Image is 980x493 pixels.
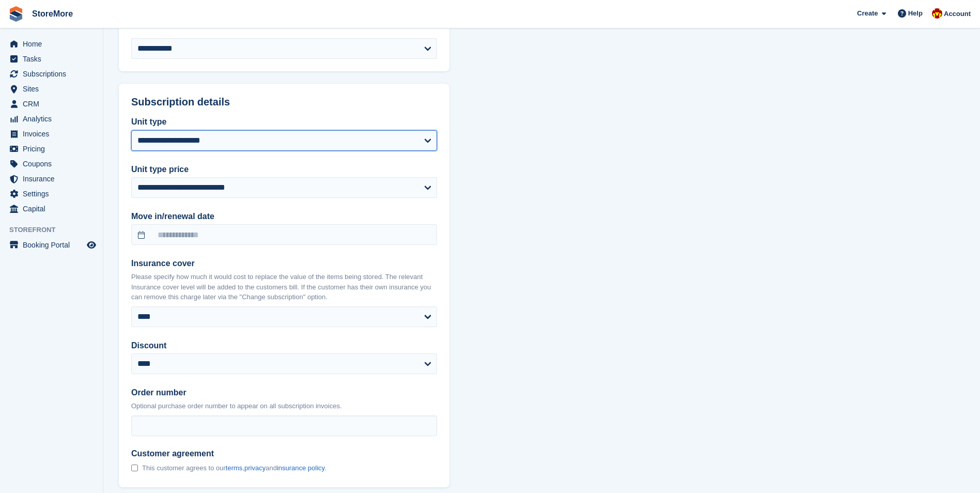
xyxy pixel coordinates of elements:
a: menu [5,202,98,216]
span: Sites [23,82,85,96]
a: menu [5,112,98,126]
span: Home [23,37,85,51]
span: Pricing [23,142,85,156]
p: Optional purchase order number to appear on all subscription invoices. [131,401,437,411]
span: Invoices [23,127,85,141]
a: menu [5,172,98,186]
span: Analytics [23,112,85,126]
a: Preview store [85,239,98,251]
a: privacy [244,464,266,472]
p: Please specify how much it would cost to replace the value of the items being stored. The relevan... [131,272,437,302]
a: menu [5,127,98,141]
a: StoreMore [28,5,77,22]
span: Settings [23,187,85,201]
label: Insurance cover [131,257,437,270]
input: Customer agreement This customer agrees to ourterms,privacyandinsurance policy. [131,465,138,471]
a: menu [5,187,98,201]
label: Discount [131,340,437,352]
span: Subscriptions [23,67,85,81]
span: Insurance [23,172,85,186]
a: menu [5,37,98,51]
span: CRM [23,97,85,111]
a: menu [5,97,98,111]
span: Help [908,8,923,19]
label: Order number [131,387,437,399]
label: Unit type [131,116,437,128]
a: menu [5,52,98,66]
span: Customer agreement [131,449,326,459]
span: Account [944,9,971,19]
span: Tasks [23,52,85,66]
label: Unit type price [131,163,437,176]
a: menu [5,67,98,81]
h2: Subscription details [131,96,437,108]
span: Storefront [9,225,103,235]
a: terms [226,464,243,472]
span: This customer agrees to our , and . [142,464,326,472]
span: Capital [23,202,85,216]
img: Store More Team [932,8,942,19]
a: menu [5,82,98,96]
a: menu [5,157,98,171]
a: menu [5,142,98,156]
span: Create [857,8,878,19]
a: menu [5,238,98,252]
span: Booking Portal [23,238,85,252]
span: Coupons [23,157,85,171]
a: insurance policy [277,464,324,472]
img: stora-icon-8386f47178a22dfd0bd8f6a31ec36ba5ce8667c1dd55bd0f319d3a0aa187defe.svg [8,6,24,22]
label: Move in/renewal date [131,210,437,223]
